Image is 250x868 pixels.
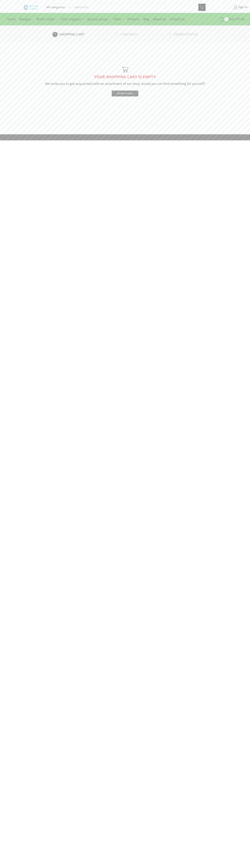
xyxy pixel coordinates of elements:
h1: YOUR SHOPPING CART IS EMPTY [23,74,227,80]
p: We invite you to get acquainted with an assortment of our shop. Surely you can find something for... [23,81,227,87]
bdi: 0.00 [236,16,245,22]
input: Search for... [73,4,198,11]
a: Home [5,15,18,23]
span: ₹ [236,16,238,22]
a: Filter [112,15,125,23]
a: Raingun [18,15,35,23]
a: Return To Shop [112,91,138,96]
span: Sign in [237,5,247,10]
a: Drip Irrigation [59,15,86,23]
span: Cart [228,17,235,22]
span: Return To Shop [117,92,133,95]
a: Brush Cutter [35,15,59,23]
a: Contact Us [168,15,187,23]
a: Sign in [211,4,247,11]
a: Sprayer pump [86,15,112,23]
a: About Us [151,15,168,23]
button: Search button [198,4,206,11]
a: Blog [142,15,151,23]
span: 0 [224,17,228,21]
a: Products [125,15,142,23]
a: 0 Cart ₹0.00 [209,16,245,23]
a: Checkout [114,32,167,37]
